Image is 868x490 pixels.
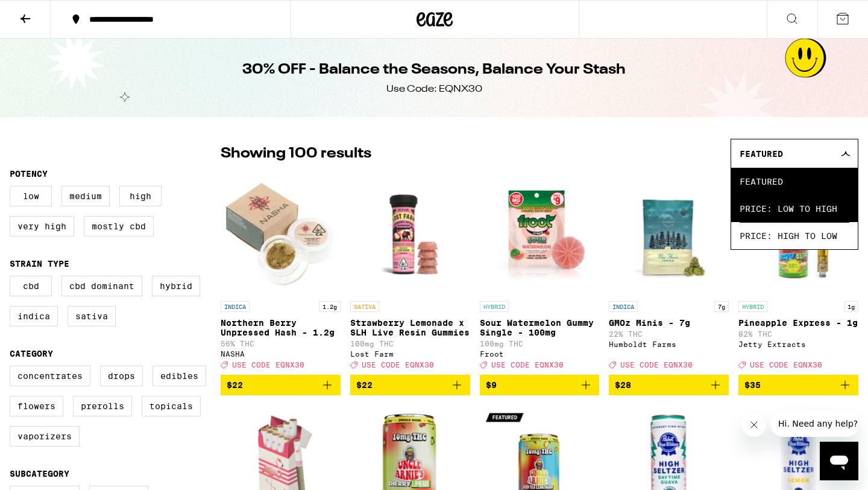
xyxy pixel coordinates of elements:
iframe: Button to launch messaging window [820,442,858,480]
button: Add to bag [738,375,858,395]
span: Featured [740,149,783,159]
div: Lost Farm [350,350,470,358]
label: Hybrid [152,276,200,296]
p: 1.2g [319,301,341,312]
legend: Category [10,349,53,358]
label: Drops [100,366,143,386]
p: GMOz Minis - 7g [609,318,729,328]
p: SATIVA [350,301,379,312]
p: Sour Watermelon Gummy Single - 100mg [480,318,600,337]
a: Open page for GMOz Minis - 7g from Humboldt Farms [609,174,729,375]
legend: Potency [10,169,48,179]
img: Humboldt Farms - GMOz Minis - 7g [609,174,729,295]
label: Vaporizers [10,426,80,447]
p: 1g [844,301,858,312]
span: $35 [744,380,761,390]
img: NASHA - Northern Berry Unpressed Hash - 1.2g [221,174,341,295]
span: Featured [740,168,849,195]
span: $22 [227,380,243,390]
span: $22 [356,380,373,390]
label: Prerolls [73,396,132,416]
p: 7g [714,301,729,312]
p: INDICA [221,301,250,312]
p: Strawberry Lemonade x SLH Live Resin Gummies [350,318,470,337]
label: Very High [10,216,74,237]
span: USE CODE EQNX30 [362,361,434,369]
p: 82% THC [738,330,858,338]
label: Edibles [153,366,206,386]
span: USE CODE EQNX30 [491,361,564,369]
div: Humboldt Farms [609,340,729,348]
span: USE CODE EQNX30 [232,361,304,369]
button: Add to bag [480,375,600,395]
p: HYBRID [738,301,767,312]
button: Add to bag [609,375,729,395]
span: USE CODE EQNX30 [750,361,822,369]
p: 100mg THC [350,340,470,348]
div: NASHA [221,350,341,358]
p: Northern Berry Unpressed Hash - 1.2g [221,318,341,337]
p: 100mg THC [480,340,600,348]
label: Sativa [68,306,116,326]
p: INDICA [609,301,638,312]
label: CBD [10,276,52,296]
span: $28 [615,380,631,390]
label: Low [10,186,52,206]
iframe: Close message [742,413,766,437]
a: Open page for Strawberry Lemonade x SLH Live Resin Gummies from Lost Farm [350,174,470,375]
p: 56% THC [221,340,341,348]
p: Showing 100 results [221,144,371,164]
h1: 30% OFF - Balance the Seasons, Balance Your Stash [242,60,626,80]
div: Froot [480,350,600,358]
p: 22% THC [609,330,729,338]
label: Concentrates [10,366,90,386]
label: High [119,186,162,206]
button: Add to bag [221,375,341,395]
p: HYBRID [480,301,509,312]
img: Lost Farm - Strawberry Lemonade x SLH Live Resin Gummies [350,174,470,295]
label: Flowers [10,396,63,416]
label: CBD Dominant [61,276,142,296]
div: Use Code: EQNX30 [386,83,482,96]
span: Price: High to Low [740,222,849,249]
a: Open page for Northern Berry Unpressed Hash - 1.2g from NASHA [221,174,341,375]
label: Topicals [142,396,201,416]
label: Mostly CBD [84,216,154,237]
iframe: Message from company [771,410,858,437]
span: $9 [486,380,497,390]
p: Pineapple Express - 1g [738,318,858,328]
label: Indica [10,306,58,326]
a: Open page for Pineapple Express - 1g from Jetty Extracts [738,174,858,375]
span: USE CODE EQNX30 [620,361,693,369]
legend: Strain Type [10,259,69,269]
label: Medium [61,186,110,206]
img: Froot - Sour Watermelon Gummy Single - 100mg [480,174,600,295]
a: Open page for Sour Watermelon Gummy Single - 100mg from Froot [480,174,600,375]
span: Price: Low to High [740,195,849,222]
div: Jetty Extracts [738,340,858,348]
button: Add to bag [350,375,470,395]
legend: Subcategory [10,469,69,479]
